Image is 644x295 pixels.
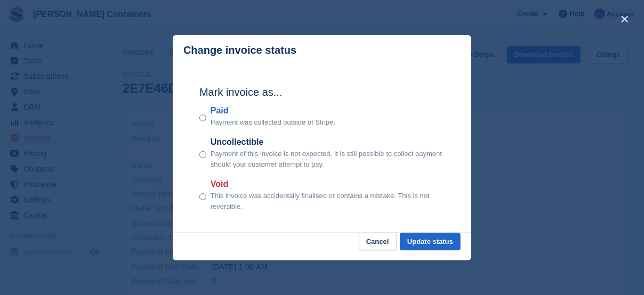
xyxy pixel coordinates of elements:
button: Update status [400,233,461,250]
p: This invoice was accidentally finalised or contains a mistake. This is not reversible. [211,191,445,211]
h2: Mark invoice as... [199,84,445,100]
label: Paid [211,104,335,117]
label: Void [211,178,445,191]
button: Cancel [359,233,397,250]
p: Payment was collected outside of Stripe. [211,117,335,128]
p: Change invoice status [183,44,296,56]
button: close [616,11,633,28]
p: Payment of this invoice is not expected. It is still possible to collect payment should your cust... [211,149,445,169]
label: Uncollectible [211,136,445,149]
